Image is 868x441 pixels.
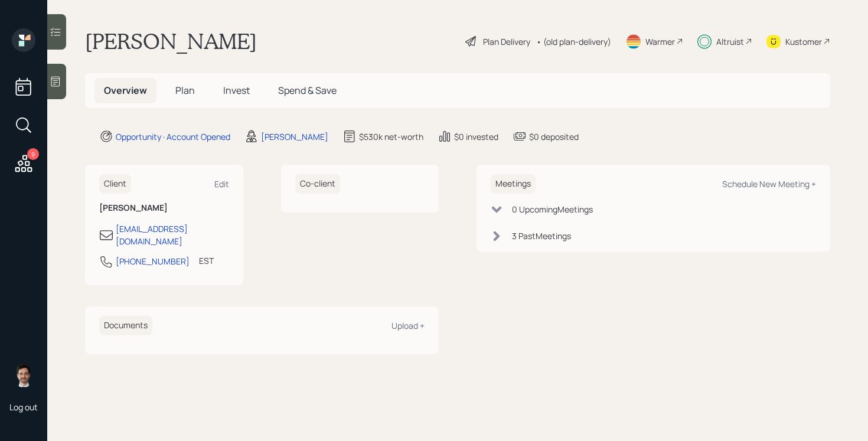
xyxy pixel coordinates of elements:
[27,148,39,160] div: 9
[491,174,536,194] h6: Meetings
[214,178,229,190] div: Edit
[785,35,822,48] div: Kustomer
[512,203,593,215] div: 0 Upcoming Meeting s
[512,230,571,242] div: 3 Past Meeting s
[359,130,423,143] div: $530k net-worth
[278,84,337,97] span: Spend & Save
[116,223,229,247] div: [EMAIL_ADDRESS][DOMAIN_NAME]
[104,84,147,97] span: Overview
[722,178,816,190] div: Schedule New Meeting +
[85,28,257,54] h1: [PERSON_NAME]
[175,84,195,97] span: Plan
[223,84,250,97] span: Invest
[529,130,579,143] div: $0 deposited
[716,35,744,48] div: Altruist
[12,364,35,387] img: jonah-coleman-headshot.png
[99,316,152,335] h6: Documents
[199,254,214,267] div: EST
[454,130,498,143] div: $0 invested
[261,130,328,143] div: [PERSON_NAME]
[391,320,425,331] div: Upload +
[483,35,530,48] div: Plan Delivery
[116,130,230,143] div: Opportunity · Account Opened
[645,35,675,48] div: Warmer
[536,35,611,48] div: • (old plan-delivery)
[116,255,190,267] div: [PHONE_NUMBER]
[9,401,38,413] div: Log out
[295,174,340,194] h6: Co-client
[99,203,229,213] h6: [PERSON_NAME]
[99,174,131,194] h6: Client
